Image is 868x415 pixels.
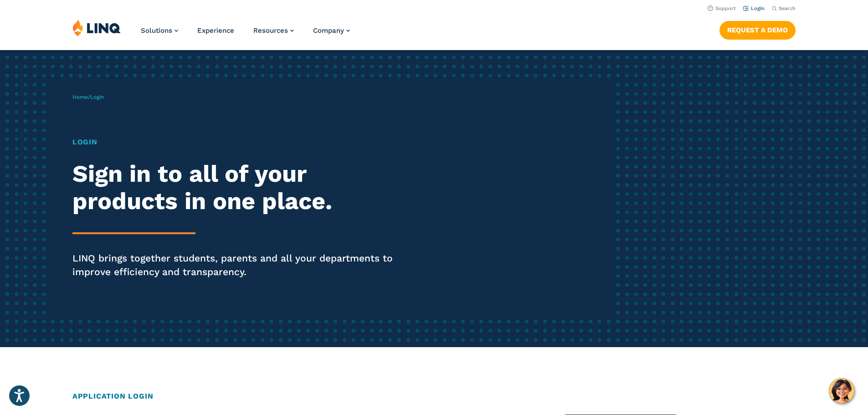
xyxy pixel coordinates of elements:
[829,378,854,404] button: Hello, have a question? Let’s chat.
[253,26,294,35] a: Resources
[141,26,178,35] a: Solutions
[772,5,796,12] button: Open Search Bar
[141,19,350,49] nav: Primary Navigation
[253,26,288,35] span: Resources
[708,5,736,11] a: Support
[90,94,104,100] span: Login
[72,94,88,100] a: Home
[72,160,407,215] h2: Sign in to all of your products in one place.
[197,26,234,35] a: Experience
[779,5,796,11] span: Search
[313,26,350,35] a: Company
[72,94,104,100] span: /
[313,26,344,35] span: Company
[719,21,796,39] a: Request a Demo
[719,19,796,39] nav: Button Navigation
[743,5,765,11] a: Login
[72,137,407,148] h1: Login
[72,19,121,36] img: LINQ | K‑12 Software
[141,26,172,35] span: Solutions
[72,391,796,402] h2: Application Login
[72,251,407,279] p: LINQ brings together students, parents and all your departments to improve efficiency and transpa...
